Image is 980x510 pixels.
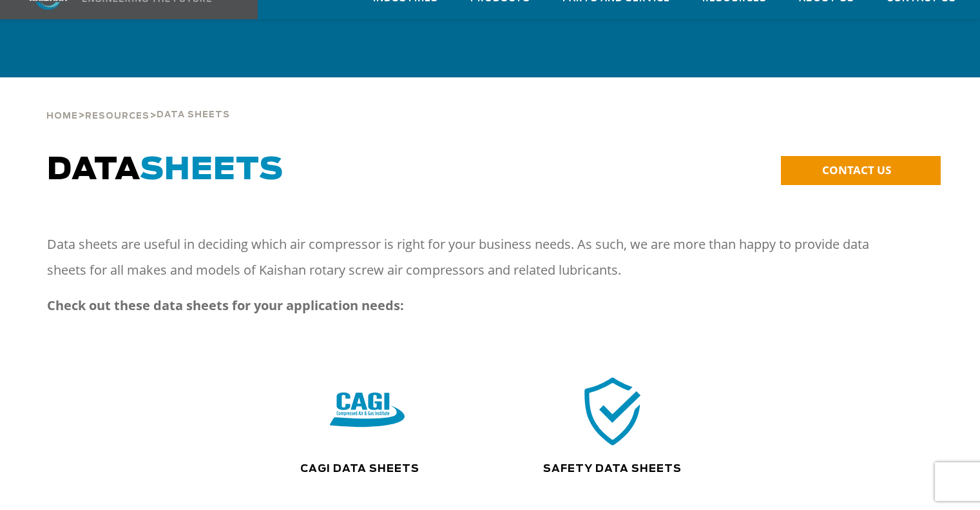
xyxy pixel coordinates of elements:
[500,373,725,449] div: safety icon
[822,162,891,177] span: CONTACT US
[85,112,149,121] span: Resources
[47,155,283,186] span: DATA
[46,110,78,121] a: Home
[140,155,283,186] span: SHEETS
[300,464,419,474] a: CAGI Data Sheets
[85,110,149,121] a: Resources
[157,111,230,119] span: Data Sheets
[46,112,78,121] span: Home
[245,373,490,449] div: CAGI
[47,231,910,283] p: Data sheets are useful in deciding which air compressor is right for your business needs. As such...
[575,373,650,449] img: safety icon
[781,156,941,185] a: CONTACT US
[47,297,404,314] strong: Check out these data sheets for your application needs:
[543,464,682,474] a: Safety Data Sheets
[46,77,230,126] div: > >
[330,373,405,449] img: CAGI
